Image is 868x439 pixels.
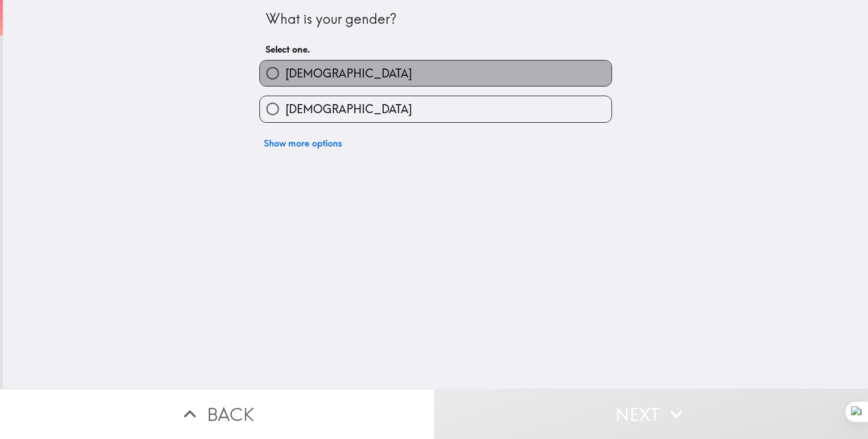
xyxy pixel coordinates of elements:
div: What is your gender? [266,10,606,29]
span: [DEMOGRAPHIC_DATA] [285,66,412,81]
button: [DEMOGRAPHIC_DATA] [260,96,611,122]
h6: Select one. [266,43,606,55]
button: [DEMOGRAPHIC_DATA] [260,61,611,86]
button: Show more options [259,132,346,154]
span: [DEMOGRAPHIC_DATA] [285,101,412,117]
button: Next [434,389,868,439]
